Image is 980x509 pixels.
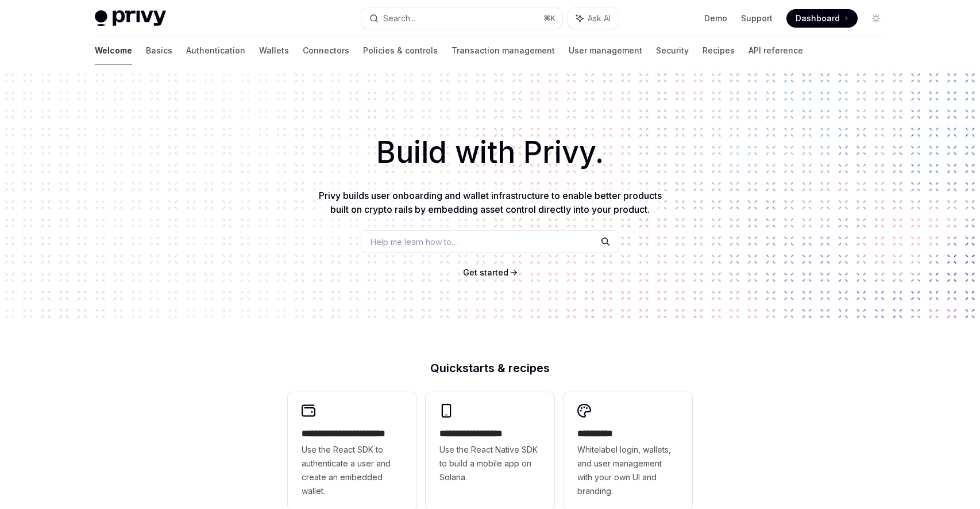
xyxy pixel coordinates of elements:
[371,236,458,248] span: Help me learn how to…
[786,9,858,28] a: Dashboard
[259,37,289,64] a: Wallets
[95,37,132,64] a: Welcome
[588,13,611,24] span: Ask AI
[363,37,438,64] a: Policies & controls
[186,37,245,64] a: Authentication
[796,13,840,24] span: Dashboard
[867,9,885,28] button: Toggle dark mode
[302,443,403,498] span: Use the React SDK to authenticate a user and create an embedded wallet.
[463,267,508,277] span: Get started
[319,190,662,215] span: Privy builds user onboarding and wallet infrastructure to enable better products built on crypto ...
[656,37,689,64] a: Security
[288,362,692,374] h2: Quickstarts & recipes
[383,12,415,25] div: Search...
[704,13,727,24] a: Demo
[95,10,166,26] img: light logo
[568,8,619,29] button: Ask AI
[748,37,803,64] a: API reference
[452,37,555,64] a: Transaction management
[361,8,562,29] button: Search...⌘K
[577,443,678,498] span: Whitelabel login, wallets, and user management with your own UI and branding.
[439,443,541,484] span: Use the React Native SDK to build a mobile app on Solana.
[741,13,773,24] a: Support
[18,130,962,175] h1: Build with Privy.
[146,37,172,64] a: Basics
[703,37,735,64] a: Recipes
[303,37,349,64] a: Connectors
[543,14,555,23] span: ⌘ K
[463,267,508,278] a: Get started
[569,37,642,64] a: User management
